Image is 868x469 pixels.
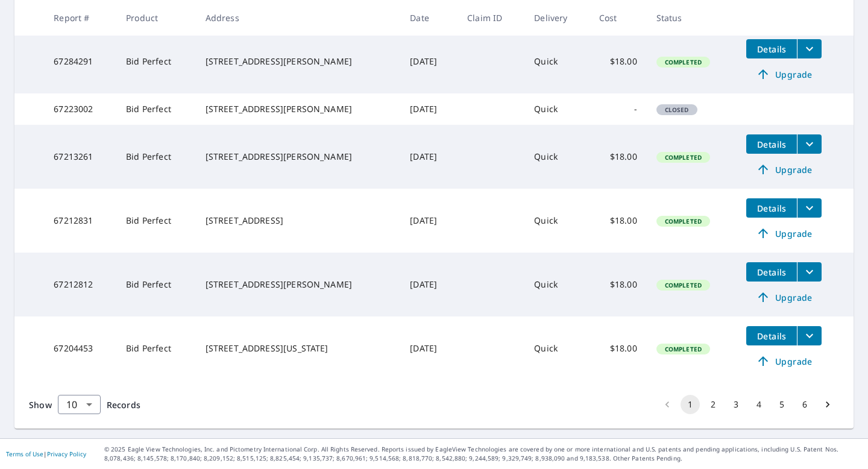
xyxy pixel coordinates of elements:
td: [DATE] [400,125,458,189]
a: Upgrade [746,288,822,307]
button: Go to page 4 [749,395,769,414]
button: page 1 [681,395,700,414]
td: Bid Perfect [116,253,196,316]
td: Quick [524,253,590,316]
span: Upgrade [753,67,814,81]
div: [STREET_ADDRESS][US_STATE] [206,342,391,354]
a: Upgrade [746,224,822,243]
button: detailsBtn-67213261 [746,134,797,154]
span: Upgrade [753,226,814,241]
div: [STREET_ADDRESS][PERSON_NAME] [206,279,391,291]
span: Details [753,43,790,55]
button: filesDropdownBtn-67284291 [797,39,822,58]
span: Completed [658,217,709,225]
div: [STREET_ADDRESS][PERSON_NAME] [206,151,391,163]
span: Show [29,399,52,411]
button: detailsBtn-67284291 [746,39,797,58]
td: Quick [524,125,590,189]
span: Completed [658,58,709,66]
td: 67204453 [44,316,116,380]
p: | [6,450,86,458]
td: [DATE] [400,30,458,93]
p: © 2025 Eagle View Technologies, Inc. and Pictometry International Corp. All Rights Reserved. Repo... [104,445,862,463]
span: Upgrade [753,162,814,177]
div: [STREET_ADDRESS][PERSON_NAME] [206,103,391,115]
div: 10 [58,388,101,421]
button: detailsBtn-67212831 [746,198,797,218]
span: Upgrade [753,290,814,304]
div: Show 10 records [58,395,101,414]
td: [DATE] [400,316,458,380]
td: - [590,93,647,125]
td: $18.00 [590,253,647,316]
span: Completed [658,281,709,289]
button: filesDropdownBtn-67204453 [797,326,822,345]
a: Upgrade [746,160,822,179]
nav: pagination navigation [656,395,839,414]
td: Quick [524,189,590,253]
span: Details [753,139,790,150]
td: Quick [524,30,590,93]
span: Completed [658,345,709,353]
td: 67212831 [44,189,116,253]
td: 67212812 [44,253,116,316]
button: Go to page 2 [703,395,723,414]
span: Records [107,399,140,411]
button: detailsBtn-67212812 [746,262,797,282]
button: filesDropdownBtn-67212831 [797,198,822,218]
td: Bid Perfect [116,93,196,125]
span: Completed [658,153,709,162]
td: [DATE] [400,189,458,253]
button: Go to page 6 [795,395,814,414]
td: $18.00 [590,30,647,93]
div: [STREET_ADDRESS][PERSON_NAME] [206,55,391,68]
td: Bid Perfect [116,316,196,380]
button: Go to next page [818,395,837,414]
td: [DATE] [400,253,458,316]
a: Terms of Use [6,450,43,458]
button: filesDropdownBtn-67212812 [797,262,822,282]
span: Details [753,330,790,342]
a: Upgrade [746,65,822,84]
span: Upgrade [753,354,814,368]
td: Quick [524,93,590,125]
td: $18.00 [590,125,647,189]
button: Go to page 5 [772,395,791,414]
td: Bid Perfect [116,189,196,253]
button: detailsBtn-67204453 [746,326,797,345]
td: 67223002 [44,93,116,125]
td: 67213261 [44,125,116,189]
button: Go to page 3 [726,395,746,414]
td: Quick [524,316,590,380]
span: Details [753,266,790,278]
td: 67284291 [44,30,116,93]
td: $18.00 [590,189,647,253]
td: [DATE] [400,93,458,125]
span: Closed [658,105,696,114]
span: Details [753,203,790,214]
div: [STREET_ADDRESS] [206,215,391,227]
td: Bid Perfect [116,30,196,93]
button: filesDropdownBtn-67213261 [797,134,822,154]
td: Bid Perfect [116,125,196,189]
td: $18.00 [590,316,647,380]
a: Privacy Policy [47,450,86,458]
a: Upgrade [746,351,822,371]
